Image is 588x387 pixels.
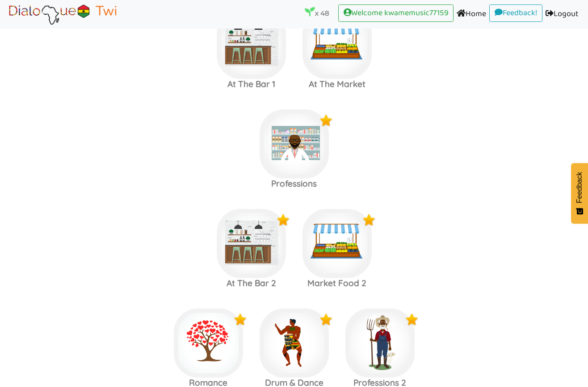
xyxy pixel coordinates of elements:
a: Feedback! [489,4,542,22]
img: Brand [6,3,119,25]
h3: At The Market [294,79,380,89]
h3: Market Food 2 [294,278,380,288]
h3: At The Bar 1 [208,79,294,89]
a: Home [454,4,489,25]
a: Welcome kwamemusic77159 [338,4,454,22]
img: x9Y5jP2O4Z5kwAAAABJRU5ErkJggg== [362,213,376,227]
img: x9Y5jP2O4Z5kwAAAABJRU5ErkJggg== [405,313,419,326]
img: x9Y5jP2O4Z5kwAAAABJRU5ErkJggg== [319,313,333,326]
a: Logout [542,4,582,25]
img: pharmacist.908410dc.jpg [260,109,329,179]
img: bar.cddeaddc.png [217,209,286,278]
p: x 48 [305,7,329,19]
img: bar.cddeaddc.png [217,10,286,79]
img: okuani.2f5d74bb.png [345,308,415,378]
img: x9Y5jP2O4Z5kwAAAABJRU5ErkJggg== [277,213,290,227]
img: market.b6812ae9.png [302,10,372,79]
img: x9Y5jP2O4Z5kwAAAABJRU5ErkJggg== [234,313,247,326]
span: Feedback [575,172,584,203]
img: romance.7ac82883.jpg [174,308,243,378]
img: drummer.ce524d73.jpg [260,308,329,378]
h3: At The Bar 2 [208,278,294,288]
button: Feedback - Show survey [571,163,588,224]
h3: Professions [251,179,337,189]
img: market.b6812ae9.png [302,209,372,278]
img: x9Y5jP2O4Z5kwAAAABJRU5ErkJggg== [319,114,333,127]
